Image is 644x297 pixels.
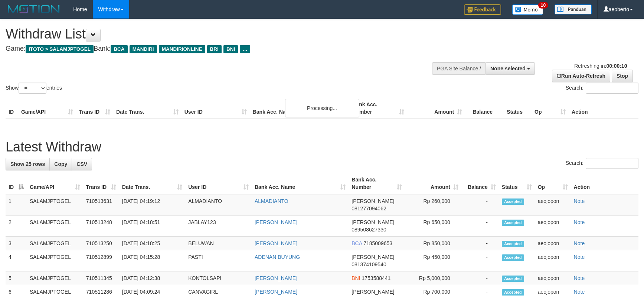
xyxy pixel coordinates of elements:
img: MOTION_logo.png [6,4,62,15]
td: SALAMJPTOGEL [27,216,83,237]
td: Rp 450,000 [405,250,461,271]
span: None selected [490,66,526,71]
th: ID: activate to sort column descending [6,173,27,194]
span: Copy 081277094062 to clipboard [352,206,386,211]
span: [PERSON_NAME] [352,219,394,225]
th: Bank Acc. Name [250,98,350,119]
label: Show entries [6,83,62,94]
a: [PERSON_NAME] [255,275,297,281]
th: Game/API: activate to sort column ascending [27,173,83,194]
td: 2 [6,216,27,237]
span: Accepted [502,254,524,261]
th: User ID [182,98,250,119]
th: Bank Acc. Number [349,98,407,119]
td: [DATE] 04:15:28 [119,250,185,271]
a: Note [574,275,585,281]
td: [DATE] 04:12:38 [119,271,185,285]
td: - [461,250,499,271]
td: 710512899 [83,250,119,271]
label: Search: [566,158,638,169]
th: Date Trans.: activate to sort column ascending [119,173,185,194]
a: Note [574,289,585,295]
th: Bank Acc. Name: activate to sort column ascending [252,173,349,194]
h4: Game: Bank: [6,45,422,53]
th: Status [504,98,532,119]
td: - [461,271,499,285]
span: Accepted [502,198,524,205]
img: Button%20Memo.svg [512,4,543,15]
td: aeojopon [535,250,571,271]
a: [PERSON_NAME] [255,289,297,295]
th: User ID: activate to sort column ascending [185,173,252,194]
a: Note [574,254,585,260]
label: Search: [566,83,638,94]
span: MANDIRIONLINE [159,45,205,53]
a: ADENAN BUYUNG [255,254,300,260]
span: [PERSON_NAME] [352,254,394,260]
select: Showentries [19,83,46,94]
span: Accepted [502,220,524,226]
td: 710513250 [83,237,119,250]
td: Rp 850,000 [405,237,461,250]
td: [DATE] 04:18:51 [119,216,185,237]
span: [PERSON_NAME] [352,289,394,295]
div: PGA Site Balance / [432,62,486,75]
a: Note [574,219,585,225]
th: Bank Acc. Number: activate to sort column ascending [349,173,405,194]
span: BCA [352,240,362,246]
th: ID [6,98,18,119]
th: Op [532,98,569,119]
span: BNI [352,275,360,281]
th: Status: activate to sort column ascending [499,173,535,194]
td: aeojopon [535,271,571,285]
th: Amount: activate to sort column ascending [405,173,461,194]
th: Balance [465,98,504,119]
td: Rp 5,000,000 [405,271,461,285]
th: Op: activate to sort column ascending [535,173,571,194]
th: Trans ID [76,98,113,119]
h1: Latest Withdraw [6,140,638,154]
a: Copy [49,158,72,170]
td: - [461,237,499,250]
th: Balance: activate to sort column ascending [461,173,499,194]
td: 3 [6,237,27,250]
td: Rp 260,000 [405,194,461,216]
td: aeojopon [535,194,571,216]
input: Search: [586,158,638,169]
td: Rp 650,000 [405,216,461,237]
span: ITOTO > SALAMJPTOGEL [26,45,94,53]
span: BRI [207,45,222,53]
td: SALAMJPTOGEL [27,194,83,216]
td: 710511345 [83,271,119,285]
span: Copy [54,161,67,167]
td: 5 [6,271,27,285]
a: [PERSON_NAME] [255,240,297,246]
a: Stop [612,70,633,82]
h1: Withdraw List [6,27,422,41]
td: SALAMJPTOGEL [27,250,83,271]
a: Note [574,198,585,204]
td: - [461,194,499,216]
span: ... [240,45,250,53]
a: Run Auto-Refresh [552,70,610,82]
span: CSV [76,161,87,167]
td: 710513248 [83,216,119,237]
span: Copy 081374109540 to clipboard [352,261,386,267]
td: [DATE] 04:19:12 [119,194,185,216]
th: Date Trans. [113,98,182,119]
td: SALAMJPTOGEL [27,237,83,250]
span: Accepted [502,241,524,247]
span: Accepted [502,289,524,296]
td: 1 [6,194,27,216]
span: Copy 1753588441 to clipboard [362,275,391,281]
span: BNI [223,45,238,53]
th: Action [569,98,638,119]
td: BELUWAN [185,237,252,250]
td: ALMADIANTO [185,194,252,216]
a: Note [574,240,585,246]
td: JABLAY123 [185,216,252,237]
span: Accepted [502,276,524,282]
th: Action [571,173,638,194]
span: MANDIRI [130,45,157,53]
a: CSV [72,158,92,170]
